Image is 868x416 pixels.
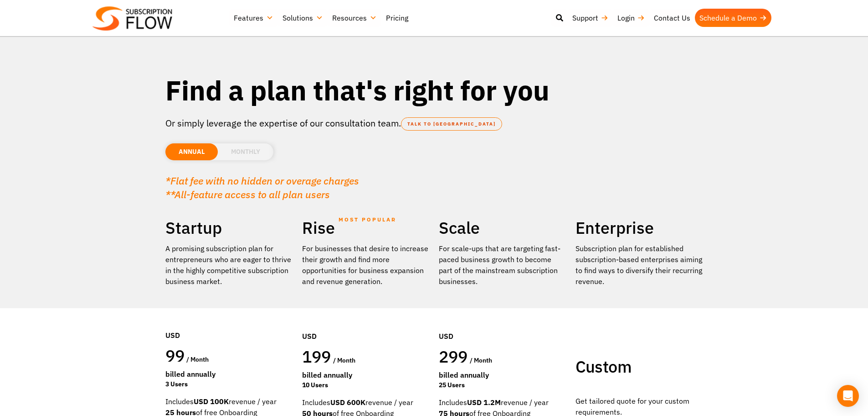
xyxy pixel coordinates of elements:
[165,217,293,238] h2: Startup
[165,369,293,379] div: Billed Annually
[165,188,330,201] em: **All-feature access to all plan users
[439,380,566,390] div: 25 Users
[439,346,468,367] span: 299
[302,243,430,287] div: For businesses that desire to increase their growth and find more opportunities for business expa...
[649,9,695,27] a: Contact Us
[837,385,859,407] div: Open Intercom Messenger
[302,217,430,238] h2: Rise
[328,9,381,27] a: Resources
[575,243,703,287] p: Subscription plan for established subscription-based enterprises aiming to find ways to diversify...
[330,398,365,407] strong: USD 600K
[302,369,430,380] div: Billed Annually
[165,302,293,345] div: USD
[695,9,771,27] a: Schedule a Demo
[229,9,278,27] a: Features
[165,345,185,366] span: 99
[439,243,566,287] div: For scale-ups that are targeting fast-paced business growth to become part of the mainstream subs...
[439,303,566,346] div: USD
[302,380,430,390] div: 10 Users
[194,397,229,406] strong: USD 100K
[165,73,703,107] h1: Find a plan that's right for you
[613,9,649,27] a: Login
[568,9,613,27] a: Support
[302,303,430,346] div: USD
[339,209,396,230] span: MOST POPULAR
[165,116,703,130] p: Or simply leverage the expertise of our consultation team.
[401,117,502,131] a: TALK TO [GEOGRAPHIC_DATA]
[165,174,359,187] em: *Flat fee with no hidden or overage charges
[278,9,328,27] a: Solutions
[302,346,331,367] span: 199
[186,355,209,363] span: / month
[439,369,566,380] div: Billed Annually
[439,217,566,238] h2: Scale
[575,356,632,377] span: Custom
[92,6,172,31] img: Subscriptionflow
[165,243,293,287] p: A promising subscription plan for entrepreneurs who are eager to thrive in the highly competitive...
[165,379,293,389] div: 3 Users
[165,143,218,160] li: ANNUAL
[381,9,413,27] a: Pricing
[470,356,492,364] span: / month
[467,398,501,407] strong: USD 1.2M
[575,217,703,238] h2: Enterprise
[218,143,273,160] li: MONTHLY
[333,356,355,364] span: / month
